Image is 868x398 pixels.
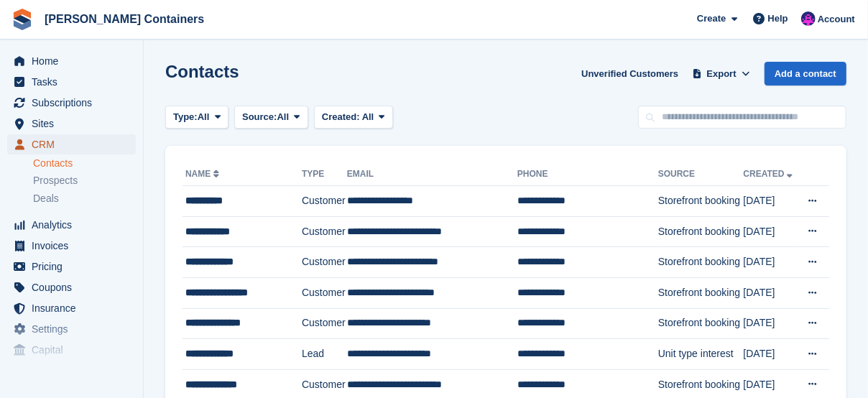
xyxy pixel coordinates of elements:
[11,9,33,30] img: stora-icon-8386f47178a22dfd0bd8f6a31ec36ba5ce8667c1dd55bd0f319d3a0aa187defe.svg
[32,51,118,71] span: Home
[7,340,136,360] a: menu
[7,114,136,134] a: menu
[768,11,788,26] span: Help
[32,215,118,235] span: Analytics
[362,111,374,122] span: All
[517,163,658,186] th: Phone
[32,236,118,256] span: Invoices
[165,62,239,81] h1: Contacts
[32,134,118,154] span: CRM
[7,93,136,113] a: menu
[32,298,118,318] span: Insurance
[690,62,753,85] button: Export
[198,110,210,124] span: All
[7,256,136,277] a: menu
[7,319,136,339] a: menu
[658,308,744,339] td: Storefront booking
[32,93,118,113] span: Subscriptions
[33,173,136,188] a: Prospects
[697,11,726,26] span: Create
[302,308,347,339] td: Customer
[185,169,222,179] a: Name
[314,106,393,129] button: Created: All
[32,72,118,92] span: Tasks
[658,277,744,308] td: Storefront booking
[658,339,744,370] td: Unit type interest
[302,216,347,247] td: Customer
[302,163,347,186] th: Type
[165,106,228,129] button: Type: All
[744,277,798,308] td: [DATE]
[33,157,136,170] a: Contacts
[7,72,136,92] a: menu
[7,277,136,297] a: menu
[33,174,78,188] span: Prospects
[32,319,118,339] span: Settings
[32,256,118,277] span: Pricing
[302,277,347,308] td: Customer
[576,62,684,85] a: Unverified Customers
[302,247,347,278] td: Customer
[744,339,798,370] td: [DATE]
[302,339,347,370] td: Lead
[32,277,118,297] span: Coupons
[744,247,798,278] td: [DATE]
[7,215,136,235] a: menu
[658,247,744,278] td: Storefront booking
[744,186,798,217] td: [DATE]
[744,308,798,339] td: [DATE]
[302,186,347,217] td: Customer
[744,216,798,247] td: [DATE]
[33,192,59,205] span: Deals
[818,12,855,27] span: Account
[658,163,744,186] th: Source
[7,134,136,154] a: menu
[277,110,290,124] span: All
[658,186,744,217] td: Storefront booking
[347,163,517,186] th: Email
[322,111,360,122] span: Created:
[744,169,796,179] a: Created
[765,62,846,85] a: Add a contact
[32,114,118,134] span: Sites
[707,67,737,81] span: Export
[33,191,136,206] a: Deals
[39,7,210,31] a: [PERSON_NAME] Containers
[234,106,308,129] button: Source: All
[242,110,277,124] span: Source:
[7,51,136,71] a: menu
[658,216,744,247] td: Storefront booking
[7,298,136,318] a: menu
[173,110,198,124] span: Type:
[32,340,118,360] span: Capital
[7,236,136,256] a: menu
[801,11,816,26] img: Claire Wilson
